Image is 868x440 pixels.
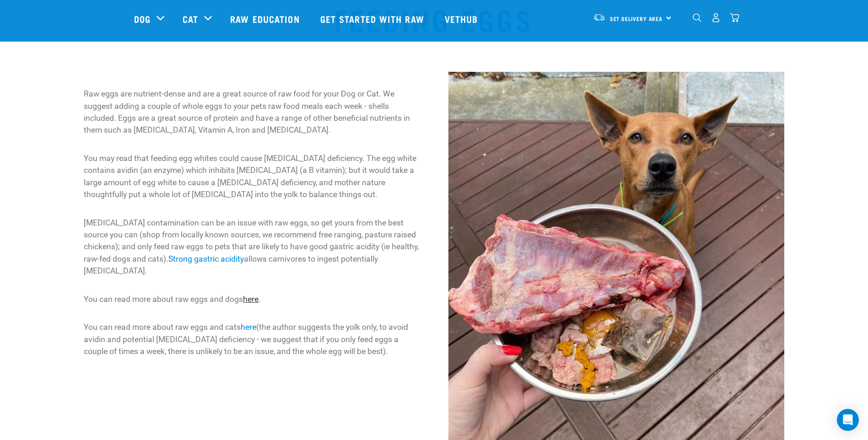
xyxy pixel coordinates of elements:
[693,13,701,22] img: home-icon-1@2x.png
[610,17,663,20] span: Set Delivery Area
[837,409,859,431] div: Open Intercom Messenger
[311,0,436,37] a: Get started with Raw
[134,12,151,26] a: Dog
[730,13,739,22] img: home-icon@2x.png
[168,254,244,263] a: Strong gastric acidity
[221,0,311,37] a: Raw Education
[183,12,198,26] a: Cat
[241,322,256,332] a: here
[243,295,259,304] a: here
[593,13,605,21] img: van-moving.png
[84,293,419,305] p: You can read more about raw eggs and dogs .
[84,88,419,136] p: Raw eggs are nutrient-dense and are a great source of raw food for your Dog or Cat. We suggest ad...
[436,0,490,37] a: Vethub
[84,217,419,277] p: [MEDICAL_DATA] contamination can be an issue with raw eggs, so get yours from the best source you...
[711,13,721,22] img: user.png
[84,152,419,201] p: You may read that feeding egg whites could cause [MEDICAL_DATA] deficiency. The egg white contain...
[84,321,419,357] p: You can read more about raw eggs and cats (the author suggests the yolk only, to avoid avidin and...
